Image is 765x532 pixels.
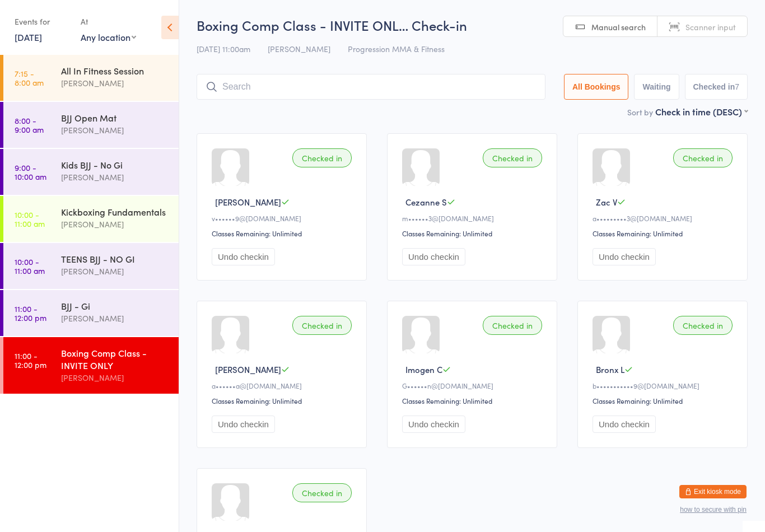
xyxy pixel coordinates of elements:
h2: Boxing Comp Class - INVITE ONL… Check-in [197,16,748,34]
div: Kickboxing Fundamentals [61,206,169,218]
time: 7:15 - 8:00 am [15,69,44,87]
button: Exit kiosk mode [679,485,747,498]
div: Check in time (DESC) [655,105,748,118]
span: [DATE] 11:00am [197,43,250,54]
label: Sort by [627,106,653,118]
span: [PERSON_NAME] [215,196,281,208]
a: [DATE] [15,31,42,43]
div: [PERSON_NAME] [61,171,169,184]
div: Checked in [292,483,352,502]
div: [PERSON_NAME] [61,77,169,90]
a: 11:00 -12:00 pmBoxing Comp Class - INVITE ONLY[PERSON_NAME] [3,337,179,394]
div: BJJ - Gi [61,300,169,312]
button: Undo checkin [212,248,275,265]
div: Boxing Comp Class - INVITE ONLY [61,347,169,371]
time: 9:00 - 10:00 am [15,163,46,181]
div: a••••••a@[DOMAIN_NAME] [212,381,355,390]
a: 7:15 -8:00 amAll In Fitness Session[PERSON_NAME] [3,55,179,101]
time: 11:00 - 12:00 pm [15,351,46,369]
span: Zac V [596,196,617,208]
div: [PERSON_NAME] [61,371,169,384]
button: how to secure with pin [680,506,747,514]
button: Undo checkin [593,416,656,433]
div: Checked in [483,316,542,335]
div: BJJ Open Mat [61,111,169,124]
button: Undo checkin [402,248,465,265]
a: 10:00 -11:00 amTEENS BJJ - NO GI[PERSON_NAME] [3,243,179,289]
div: v••••••9@[DOMAIN_NAME] [212,213,355,223]
a: 11:00 -12:00 pmBJJ - Gi[PERSON_NAME] [3,290,179,336]
div: At [81,12,136,31]
time: 10:00 - 11:00 am [15,257,45,275]
div: G••••••n@[DOMAIN_NAME] [402,381,545,390]
div: TEENS BJJ - NO GI [61,253,169,265]
div: Checked in [673,148,733,167]
div: Classes Remaining: Unlimited [402,228,545,238]
div: Checked in [483,148,542,167]
div: Classes Remaining: Unlimited [212,396,355,405]
span: Imogen C [405,363,442,375]
input: Search [197,74,545,100]
div: All In Fitness Session [61,64,169,77]
div: b•••••••••••9@[DOMAIN_NAME] [593,381,736,390]
span: Manual search [591,21,646,32]
div: [PERSON_NAME] [61,312,169,325]
time: 10:00 - 11:00 am [15,210,45,228]
span: Scanner input [685,21,736,32]
div: Classes Remaining: Unlimited [402,396,545,405]
button: Waiting [634,74,679,100]
div: [PERSON_NAME] [61,124,169,137]
button: Undo checkin [593,248,656,265]
div: Checked in [673,316,733,335]
a: 10:00 -11:00 amKickboxing Fundamentals[PERSON_NAME] [3,196,179,242]
span: Progression MMA & Fitness [348,43,445,54]
div: Classes Remaining: Unlimited [593,396,736,405]
button: Checked in7 [685,74,748,100]
button: Undo checkin [212,416,275,433]
div: Checked in [292,148,352,167]
div: [PERSON_NAME] [61,265,169,278]
div: Classes Remaining: Unlimited [212,228,355,238]
button: Undo checkin [402,416,465,433]
span: Bronx L [596,363,624,375]
time: 8:00 - 9:00 am [15,116,44,134]
div: 7 [735,82,739,91]
span: [PERSON_NAME] [215,363,281,375]
div: m••••••3@[DOMAIN_NAME] [402,213,545,223]
div: Any location [81,31,136,43]
div: Events for [15,12,69,31]
div: Kids BJJ - No Gi [61,158,169,171]
a: 9:00 -10:00 amKids BJJ - No Gi[PERSON_NAME] [3,149,179,195]
span: Cezanne S [405,196,447,208]
div: Classes Remaining: Unlimited [593,228,736,238]
div: [PERSON_NAME] [61,218,169,231]
span: [PERSON_NAME] [268,43,330,54]
div: Checked in [292,316,352,335]
time: 11:00 - 12:00 pm [15,304,46,322]
button: All Bookings [564,74,629,100]
a: 8:00 -9:00 amBJJ Open Mat[PERSON_NAME] [3,102,179,148]
div: a•••••••••3@[DOMAIN_NAME] [593,213,736,223]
